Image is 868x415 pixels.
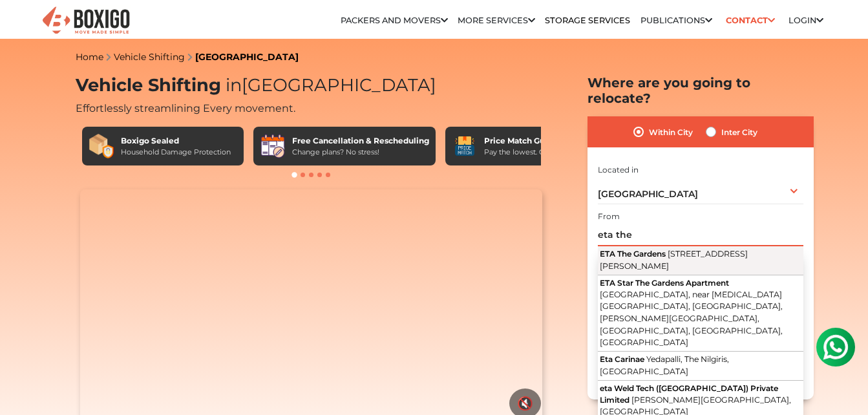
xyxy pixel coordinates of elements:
[121,147,231,158] div: Household Damage Protection
[598,188,698,200] span: [GEOGRAPHIC_DATA]
[600,249,666,259] span: ETA The Gardens
[260,133,286,159] img: Free Cancellation & Rescheduling
[41,5,131,37] img: Boxigo
[458,16,535,25] a: More services
[598,211,620,222] label: From
[600,290,783,347] span: [GEOGRAPHIC_DATA], near [MEDICAL_DATA][GEOGRAPHIC_DATA], [GEOGRAPHIC_DATA], [PERSON_NAME][GEOGRAP...
[721,124,757,140] label: Inter City
[226,74,242,96] span: in
[600,354,644,364] span: Eta Carinae
[89,133,114,159] img: Boxigo Sealed
[195,51,299,63] a: [GEOGRAPHIC_DATA]
[545,16,630,25] a: Storage Services
[76,51,103,63] a: Home
[221,74,436,96] span: [GEOGRAPHIC_DATA]
[114,51,185,63] a: Vehicle Shifting
[292,147,429,158] div: Change plans? No stress!
[598,224,803,246] input: Select Building or Nearest Landmark
[600,354,729,376] span: Yedapalli, The Nilgiris, [GEOGRAPHIC_DATA]
[121,135,231,147] div: Boxigo Sealed
[598,352,803,381] button: Eta Carinae Yedapalli, The Nilgiris, [GEOGRAPHIC_DATA]
[76,102,295,114] span: Effortlessly streamlining Every movement.
[484,147,582,158] div: Pay the lowest. Guaranteed!
[600,278,729,288] span: ETA Star The Gardens Apartment
[452,133,478,159] img: Price Match Guarantee
[587,75,814,106] h2: Where are you going to relocate?
[649,124,693,140] label: Within City
[598,275,803,352] button: ETA Star The Gardens Apartment [GEOGRAPHIC_DATA], near [MEDICAL_DATA][GEOGRAPHIC_DATA], [GEOGRAPH...
[600,249,748,271] span: [STREET_ADDRESS][PERSON_NAME]
[722,10,779,30] a: Contact
[598,164,639,176] label: Located in
[13,13,39,39] img: whatsapp-icon.svg
[341,16,448,25] a: Packers and Movers
[600,383,778,405] span: eta Weld Tech ([GEOGRAPHIC_DATA]) Private Limited
[76,75,547,96] h1: Vehicle Shifting
[292,135,429,147] div: Free Cancellation & Rescheduling
[640,16,712,25] a: Publications
[484,135,582,147] div: Price Match Guarantee
[598,246,803,275] button: ETA The Gardens [STREET_ADDRESS][PERSON_NAME]
[789,16,823,25] a: Login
